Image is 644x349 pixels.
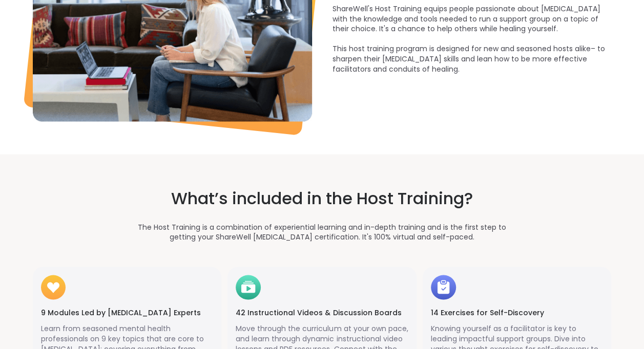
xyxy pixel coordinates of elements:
p: The Host Training is a combination of experiential learning and in-depth training and is the firs... [126,222,519,242]
h4: 14 Exercises for Self-Discovery [431,308,603,318]
h4: 42 Instructional Videos & Discussion Boards [236,308,408,318]
p: ShareWell's Host Training equips people passionate about [MEDICAL_DATA] with the knowledge and to... [333,4,612,74]
h4: 9 Modules Led by [MEDICAL_DATA] Experts [41,308,213,318]
h2: What’s included in the Host Training? [126,187,519,210]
